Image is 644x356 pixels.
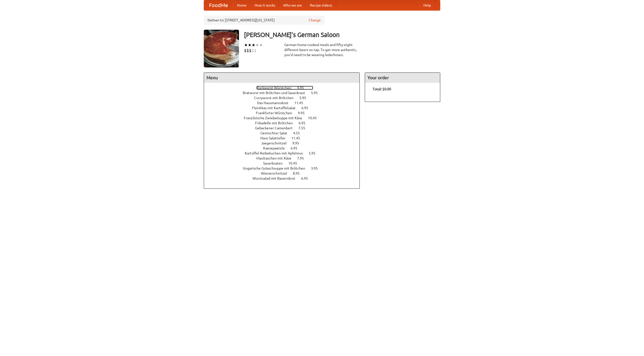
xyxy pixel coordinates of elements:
[259,42,263,48] li: ★
[311,91,323,95] span: 5.95
[293,131,305,135] span: 4.55
[245,151,308,155] span: Kartoffel Reibekuchen mit Apfelmus
[292,141,304,145] span: 9.95
[309,151,320,155] span: 5.95
[260,136,291,140] span: Haus Salatteller
[254,96,299,100] span: Currywurst mit Brötchen
[261,171,292,175] span: Wienerschnitzel
[252,42,255,48] li: ★
[298,111,310,115] span: 9.95
[255,121,298,125] span: Frikadelle mit Brötchen
[309,18,321,23] a: Change
[254,48,257,53] li: $
[253,176,300,180] span: Wurstsalad mit Bauernbrot
[256,111,297,115] span: Frankfurter Würstchen
[204,73,359,83] h4: Menu
[293,171,305,175] span: 8.95
[297,86,309,90] span: 4.95
[291,146,302,150] span: 6.95
[255,126,314,130] a: Gebackener Camenbert 7.55
[252,106,301,110] span: Fleishkas mit Kartoffelsalat
[365,73,440,83] h4: Your order
[301,176,313,180] span: 6.95
[257,101,312,105] a: Das Hausmannskost 11.45
[311,166,323,170] span: 3.95
[291,136,305,140] span: 11.45
[260,136,309,140] a: Haus Salatteller 11.45
[256,156,313,160] a: Maultaschen mit Käse 7.95
[243,166,310,170] span: Ungarische Gulaschsuppe mit Brötchen
[256,156,296,160] span: Maultaschen mit Käse
[299,121,310,125] span: 6.95
[301,106,313,110] span: 6.95
[249,48,252,53] li: $
[255,121,315,125] a: Frikadelle mit Brötchen 6.95
[297,156,309,160] span: 7.95
[263,146,307,150] a: Kaesepaetzle 6.95
[244,116,326,120] a: Französische Zwiebelsuppe mit Käse 10.45
[255,42,259,48] li: ★
[233,0,251,10] a: Home
[256,86,313,90] a: Bockwurst Würstchen 4.95
[298,126,310,130] span: 7.55
[254,96,315,100] a: Currywurst mit Brötchen 5.95
[260,131,309,135] a: Gemischter Salat 4.55
[244,116,307,120] span: Französische Zwiebelsuppe mit Käse
[419,0,435,10] a: Help
[294,101,308,105] span: 11.45
[247,48,249,53] li: $
[204,30,239,67] img: angular.jpg
[243,91,327,95] a: Bratwurst mit Brötchen und Sauerkraut 5.95
[299,96,311,100] span: 5.95
[204,0,233,10] a: FoodMe
[260,131,292,135] span: Gemischter Salat
[248,42,252,48] li: ★
[245,151,325,155] a: Kartoffel Reibekuchen mit Apfelmus 5.95
[243,91,310,95] span: Bratwurst mit Brötchen und Sauerkraut
[308,116,322,120] span: 10.45
[204,16,325,25] div: Deliver to: [STREET_ADDRESS][US_STATE]
[252,48,254,53] li: $
[373,87,391,91] b: Total: $0.00
[284,42,360,57] div: German home-cooked meals and fifty-eight different beers on tap. To get more authentic, you'd nee...
[263,161,306,165] a: Sauerbraten 10.45
[306,0,336,10] a: Recipe videos
[288,161,302,165] span: 10.45
[255,126,298,130] span: Gebackener Camenbert
[252,106,317,110] a: Fleishkas mit Kartoffelsalat 6.95
[279,0,306,10] a: Who we are
[261,171,309,175] a: Wienerschnitzel 8.95
[257,101,294,105] span: Das Hausmannskost
[244,30,440,40] h3: [PERSON_NAME]'s German Saloon
[244,42,248,48] li: ★
[261,141,308,145] a: Jaegerschnitzel 9.95
[256,86,296,90] span: Bockwurst Würstchen
[251,0,279,10] a: How it works
[244,48,247,53] li: $
[256,111,314,115] a: Frankfurter Würstchen 9.95
[243,166,327,170] a: Ungarische Gulaschsuppe mit Brötchen 3.95
[261,141,292,145] span: Jaegerschnitzel
[263,146,290,150] span: Kaesepaetzle
[263,161,288,165] span: Sauerbraten
[253,176,317,180] a: Wurstsalad mit Bauernbrot 6.95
